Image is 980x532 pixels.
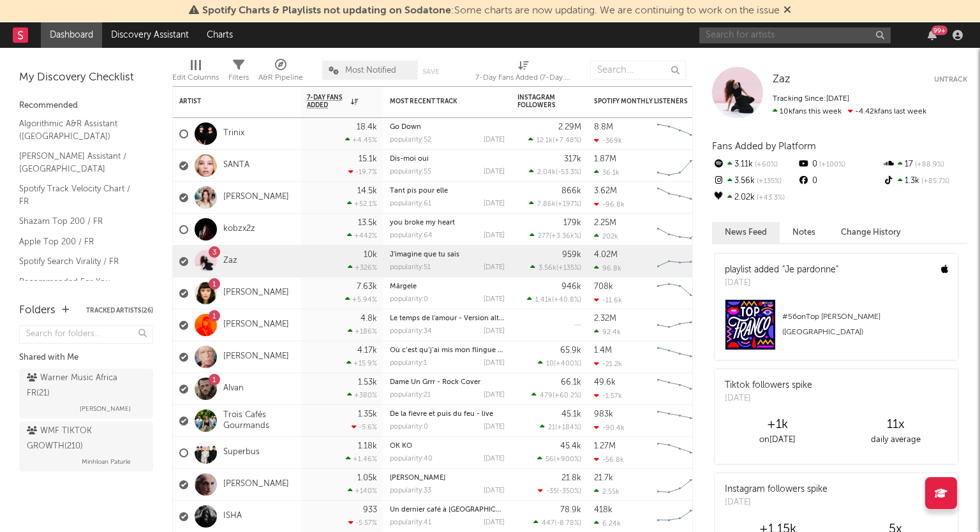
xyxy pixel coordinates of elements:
[41,22,102,48] a: Dashboard
[358,378,377,387] div: 1.53k
[390,443,412,450] a: OK KO
[258,54,303,91] div: A&R Pipeline
[390,168,431,175] div: popularity: 55
[594,314,616,323] div: 2.32M
[556,520,579,527] span: -8.78 %
[651,182,709,214] svg: Chart title
[484,424,505,431] div: [DATE]
[390,219,505,226] div: you broke my heart
[542,520,554,527] span: 447
[594,219,616,227] div: 2.25M
[561,283,581,291] div: 946k
[533,519,581,527] div: ( )
[223,224,255,235] a: kobzx2z
[755,178,782,185] span: +135 %
[594,442,616,450] div: 1.27M
[390,283,505,290] div: Mărgele
[538,487,581,495] div: ( )
[484,200,505,207] div: [DATE]
[390,124,421,131] a: Go Down
[712,142,816,151] span: Fans Added by Platform
[19,98,153,114] div: Recommended
[19,70,153,85] div: My Discovery Checklist
[345,66,396,75] span: Most Notified
[594,519,621,528] div: 6.24k
[540,423,581,431] div: ( )
[594,328,621,336] div: 92.4k
[172,70,219,85] div: Edit Columns
[715,299,958,360] a: #56onTop [PERSON_NAME] ([GEOGRAPHIC_DATA])
[346,359,377,367] div: +15.9 %
[348,487,377,495] div: +140 %
[530,263,581,272] div: ( )
[782,309,948,340] div: # 56 on Top [PERSON_NAME] ([GEOGRAPHIC_DATA])
[725,496,828,509] div: [DATE]
[390,156,429,163] a: Dis-moi oui
[80,401,131,417] span: [PERSON_NAME]
[560,506,581,514] div: 78.9k
[537,137,553,144] span: 12.1k
[558,169,579,176] span: -53.3 %
[258,70,303,85] div: A&R Pipeline
[390,379,480,386] a: Dame Un Grrr - Rock Cover
[345,295,377,304] div: +5.94 %
[554,392,579,399] span: +60.2 %
[346,455,377,463] div: +1.46 %
[651,341,709,373] svg: Chart title
[390,360,427,367] div: popularity: 1
[19,303,56,318] div: Folders
[484,264,505,271] div: [DATE]
[390,519,431,526] div: popularity: 41
[422,68,439,75] button: Save
[484,455,505,462] div: [DATE]
[484,232,505,239] div: [DATE]
[348,327,377,336] div: +186 %
[358,219,377,227] div: 13.5k
[540,392,553,399] span: 479
[651,277,709,309] svg: Chart title
[179,98,275,105] div: Artist
[484,519,505,526] div: [DATE]
[390,315,505,322] div: Le temps de l'amour - Version alternative
[836,432,954,448] div: daily average
[590,61,686,80] input: Search...
[594,98,690,105] div: Spotify Monthly Listeners
[19,214,140,228] a: Shazam Top 200 / FR
[529,200,581,208] div: ( )
[919,178,949,185] span: +85.7 %
[594,251,618,259] div: 4.02M
[561,378,581,387] div: 66.1k
[773,95,849,103] span: Tracking Since: [DATE]
[223,192,289,203] a: [PERSON_NAME]
[712,222,780,243] button: News Feed
[19,275,140,289] a: Recommended For You
[390,506,505,514] div: Un dernier café à Cergy
[363,506,377,514] div: 933
[828,222,914,243] button: Change History
[594,506,612,514] div: 418k
[390,283,417,290] a: Mărgele
[718,417,836,432] div: +1k
[390,411,505,418] div: De la fièvre et puis du feu - live
[882,173,967,189] div: 1.3k
[773,74,791,85] span: Zaz
[546,488,557,495] span: -35
[27,424,142,454] div: WMF TIKTOK GROWTH ( 210 )
[594,392,622,400] div: -1.57k
[390,392,431,399] div: popularity: 21
[755,195,785,202] span: +43.3 %
[564,155,581,163] div: 317k
[594,360,622,368] div: -21.2k
[773,108,926,115] span: -4.42k fans last week
[836,417,954,432] div: 11 x
[561,474,581,482] div: 21.8k
[223,160,249,171] a: SANTA
[357,187,377,195] div: 14.5k
[718,432,836,448] div: on [DATE]
[202,6,451,16] span: Spotify Charts & Playlists not updating on Sodatone
[651,437,709,469] svg: Chart title
[594,168,620,177] div: 36.1k
[780,222,828,243] button: Notes
[594,187,617,195] div: 3.62M
[19,325,153,344] input: Search for folders...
